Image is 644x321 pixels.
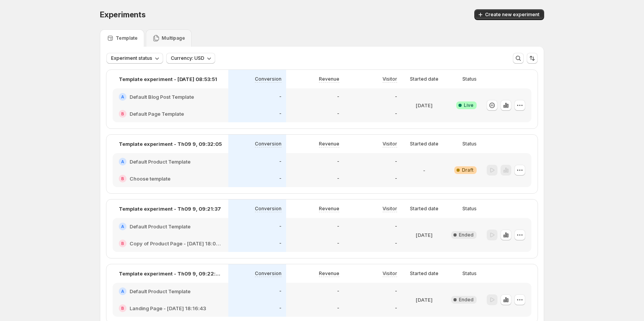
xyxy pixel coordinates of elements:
h2: Default Product Template [130,223,191,230]
p: Template experiment - [DATE] 08:53:51 [119,75,217,83]
p: Status [462,141,477,147]
p: Conversion [255,76,282,82]
span: Draft [462,167,474,173]
p: - [279,111,282,117]
p: Multipage [162,35,185,41]
span: Create new experiment [485,12,539,18]
p: [DATE] [416,101,433,109]
p: Revenue [319,141,339,147]
h2: Landing Page - [DATE] 18:16:43 [130,304,206,312]
p: - [279,94,282,100]
p: Revenue [319,76,339,82]
p: Template [116,35,138,41]
p: - [337,305,339,311]
p: - [337,223,339,230]
p: Template experiment - Th09 9, 09:21:37 [119,205,221,213]
p: - [395,223,397,230]
p: Status [462,76,477,82]
p: Conversion [255,270,282,277]
h2: Default Product Template [130,158,191,166]
p: Template experiment - Th09 9, 09:22:00 [119,270,222,277]
p: - [395,159,397,165]
p: Status [462,270,477,277]
p: Started date [410,76,438,82]
p: Status [462,206,477,212]
p: Visitor [383,141,397,147]
p: - [279,159,282,165]
p: - [279,240,282,247]
span: Ended [459,232,474,238]
p: - [337,94,339,100]
p: [DATE] [416,231,433,239]
p: - [279,176,282,182]
p: - [395,111,397,117]
p: - [395,305,397,311]
p: [DATE] [416,296,433,304]
p: Conversion [255,141,282,147]
p: Conversion [255,206,282,212]
h2: Default Page Template [130,110,184,118]
p: Visitor [383,270,397,277]
p: - [395,288,397,294]
span: Experiments [100,10,146,19]
p: Started date [410,141,438,147]
p: Started date [410,270,438,277]
p: - [337,176,339,182]
p: Visitor [383,206,397,212]
button: Currency: USD [166,53,215,64]
h2: B [121,112,124,116]
p: Visitor [383,76,397,82]
h2: Default Product Template [130,287,191,295]
span: Ended [459,297,474,303]
h2: Copy of Product Page - [DATE] 18:06:27 [130,240,222,247]
h2: Choose template [130,175,170,182]
p: Started date [410,206,438,212]
span: Live [464,102,474,108]
p: - [423,166,425,174]
h2: B [121,241,124,246]
h2: A [121,224,124,229]
p: - [395,94,397,100]
h2: A [121,159,124,164]
p: Revenue [319,206,339,212]
p: - [279,288,282,294]
p: - [279,305,282,311]
h2: Default Blog Post Template [130,93,194,101]
span: Experiment status [111,55,152,61]
button: Sort the results [527,53,538,64]
p: - [337,111,339,117]
p: - [395,176,397,182]
p: - [337,159,339,165]
h2: B [121,176,124,181]
span: Currency: USD [171,55,204,61]
p: Template experiment - Th09 9, 09:32:05 [119,140,222,148]
p: - [279,223,282,230]
p: - [395,240,397,247]
h2: B [121,306,124,311]
p: Revenue [319,270,339,277]
p: - [337,288,339,294]
button: Create new experiment [474,9,544,20]
button: Experiment status [106,53,163,64]
p: - [337,240,339,247]
h2: A [121,289,124,294]
h2: A [121,95,124,99]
